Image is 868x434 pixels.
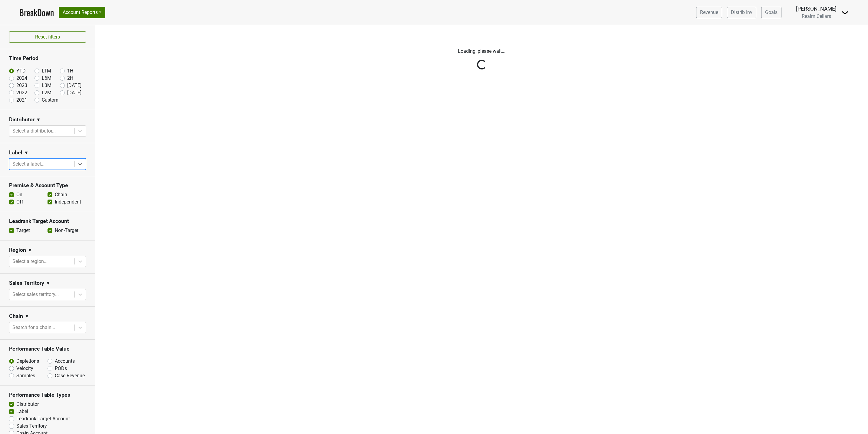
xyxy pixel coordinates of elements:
[841,9,849,16] img: Dropdown Menu
[761,7,781,18] a: Goals
[727,7,756,18] a: Distrib Inv
[59,7,105,18] button: Account Reports
[796,5,837,13] div: [PERSON_NAME]
[696,7,722,18] a: Revenue
[802,13,831,19] span: Realm Cellars
[314,48,650,55] p: Loading, please wait...
[19,6,54,19] a: BreakDown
